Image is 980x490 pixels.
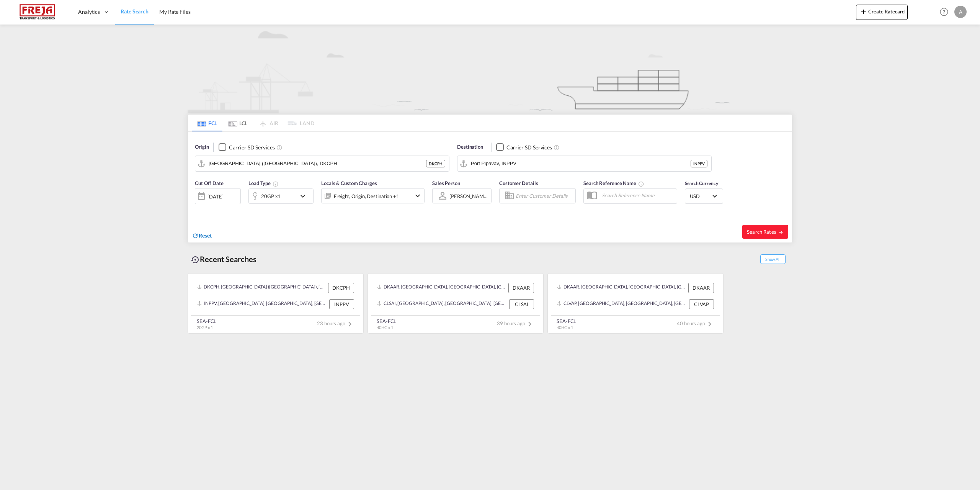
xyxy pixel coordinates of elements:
input: Search by Port [471,158,691,169]
div: INPPV [691,160,707,167]
input: Search by Port [209,158,426,169]
span: Cut Off Date [195,180,224,186]
span: Destination [457,143,483,151]
div: DKAAR [688,283,714,293]
md-checkbox: Checkbox No Ink [219,143,274,151]
span: 20GP x 1 [197,325,213,330]
span: Load Type [248,180,279,186]
div: DKAAR, Aarhus, Denmark, Northern Europe, Europe [557,283,686,293]
div: INPPV, Port Pipavav, India, Indian Subcontinent, Asia Pacific [197,299,327,309]
button: Search Ratesicon-arrow-right [742,225,788,239]
md-pagination-wrapper: Use the left and right arrow keys to navigate between tabs [192,115,314,131]
div: Recent Searches [188,251,260,268]
span: 40HC x 1 [557,325,573,330]
span: My Rate Files [159,8,191,15]
md-checkbox: Checkbox No Ink [496,143,552,151]
input: Search Reference Name [598,190,677,201]
div: CLVAP [689,299,714,309]
md-icon: icon-chevron-right [345,320,354,329]
md-icon: icon-chevron-right [705,320,714,329]
div: Carrier SD Services [229,144,274,151]
md-datepicker: Select [195,203,201,214]
input: Enter Customer Details [516,190,573,202]
md-tab-item: FCL [192,115,222,131]
div: SEA-FCL [557,318,576,324]
md-icon: Unchecked: Search for CY (Container Yard) services for all selected carriers.Checked : Search for... [276,144,283,151]
div: 20GP x1icon-chevron-down [248,188,314,204]
div: [DATE] [207,193,223,200]
span: Locals & Custom Charges [321,180,377,186]
md-select: Sales Person: Anne Steensen Blicher [449,190,489,202]
md-icon: icon-chevron-down [413,191,422,200]
md-icon: icon-plus 400-fg [859,7,868,16]
div: icon-refreshReset [192,232,212,240]
md-icon: icon-chevron-down [298,192,311,201]
md-icon: icon-arrow-right [778,229,784,235]
md-icon: Your search will be saved by the below given name [638,181,644,187]
md-select: Select Currency: $ USDUnited States Dollar [689,190,719,202]
img: new-FCL.png [188,25,792,113]
md-icon: Select multiple loads to view rates [273,181,279,187]
div: INPPV [329,299,354,309]
md-input-container: Port Pipavav, INPPV [457,156,711,171]
recent-search-card: DKAAR, [GEOGRAPHIC_DATA], [GEOGRAPHIC_DATA], [GEOGRAPHIC_DATA], [GEOGRAPHIC_DATA] DKAARCLSAI, [GE... [367,273,544,334]
div: A [954,6,967,18]
div: DKCPH [426,160,445,167]
img: 586607c025bf11f083711d99603023e7.png [11,3,63,21]
md-icon: Unchecked: Search for CY (Container Yard) services for all selected carriers.Checked : Search for... [554,144,560,151]
span: Search Currency [685,180,718,186]
div: Freight Origin Destination Factory Stuffingicon-chevron-down [321,188,425,203]
md-icon: icon-backup-restore [191,255,200,264]
span: USD [690,193,711,200]
recent-search-card: DKCPH, [GEOGRAPHIC_DATA] ([GEOGRAPHIC_DATA]), [GEOGRAPHIC_DATA], [GEOGRAPHIC_DATA], [GEOGRAPHIC_D... [188,273,364,334]
span: Customer Details [499,180,538,186]
span: Sales Person [432,180,460,186]
div: CLVAP, Valparaiso, Chile, South America, Americas [557,299,687,309]
span: Search Reference Name [583,180,644,186]
span: Help [938,5,951,18]
md-input-container: Copenhagen (Kobenhavn), DKCPH [195,156,449,171]
div: Help [938,5,954,19]
div: DKAAR, Aarhus, Denmark, Northern Europe, Europe [377,283,506,293]
div: DKAAR [508,283,534,293]
span: Origin [195,143,209,151]
div: [PERSON_NAME] [PERSON_NAME] [449,193,528,199]
span: 40 hours ago [677,320,714,326]
div: Carrier SD Services [506,144,552,151]
div: [DATE] [195,188,241,204]
span: Search Rates [747,229,784,235]
div: Origin Checkbox No InkUnchecked: Search for CY (Container Yard) services for all selected carrier... [188,132,792,243]
span: Reset [199,232,212,239]
div: DKCPH, Copenhagen (Kobenhavn), Denmark, Northern Europe, Europe [197,283,326,293]
md-icon: icon-refresh [192,232,199,239]
span: Rate Search [121,8,149,15]
md-tab-item: LCL [222,115,253,131]
span: 23 hours ago [317,320,354,326]
div: SEA-FCL [377,318,396,324]
button: icon-plus 400-fgCreate Ratecard [856,5,908,20]
div: CLSAI, San Antonio, Chile, South America, Americas [377,299,507,309]
div: DKCPH [328,283,354,293]
span: Show All [760,254,786,264]
div: 20GP x1 [261,191,281,202]
div: SEA-FCL [197,318,216,324]
div: Freight Origin Destination Factory Stuffing [334,191,399,202]
recent-search-card: DKAAR, [GEOGRAPHIC_DATA], [GEOGRAPHIC_DATA], [GEOGRAPHIC_DATA], [GEOGRAPHIC_DATA] DKAARCLVAP, [GE... [547,273,724,334]
md-icon: icon-chevron-right [525,320,534,329]
span: Analytics [78,8,100,16]
span: 40HC x 1 [377,325,393,330]
span: 39 hours ago [497,320,534,326]
div: CLSAI [509,299,534,309]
